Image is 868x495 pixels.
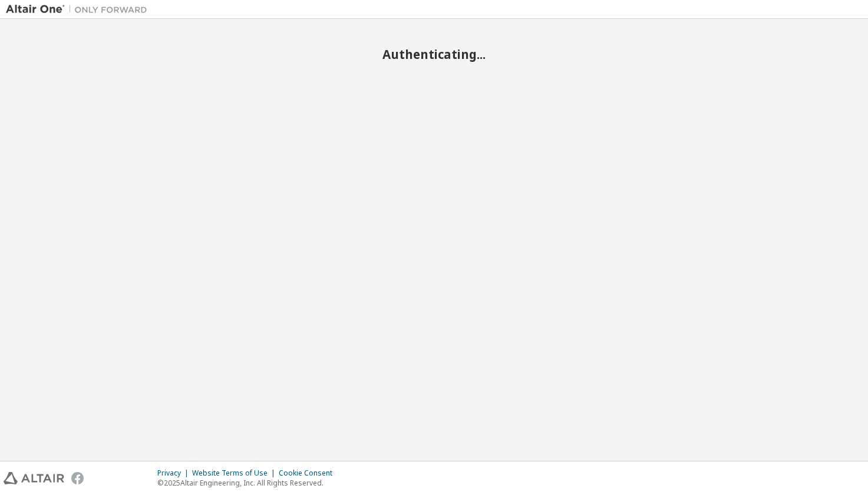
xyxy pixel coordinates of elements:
div: Cookie Consent [279,468,339,478]
p: © 2025 Altair Engineering, Inc. All Rights Reserved. [157,478,339,488]
img: facebook.svg [71,472,84,484]
img: Altair One [6,4,153,15]
div: Website Terms of Use [192,468,279,478]
img: altair_logo.svg [4,472,64,484]
div: Privacy [157,468,192,478]
h2: Authenticating... [6,47,862,62]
